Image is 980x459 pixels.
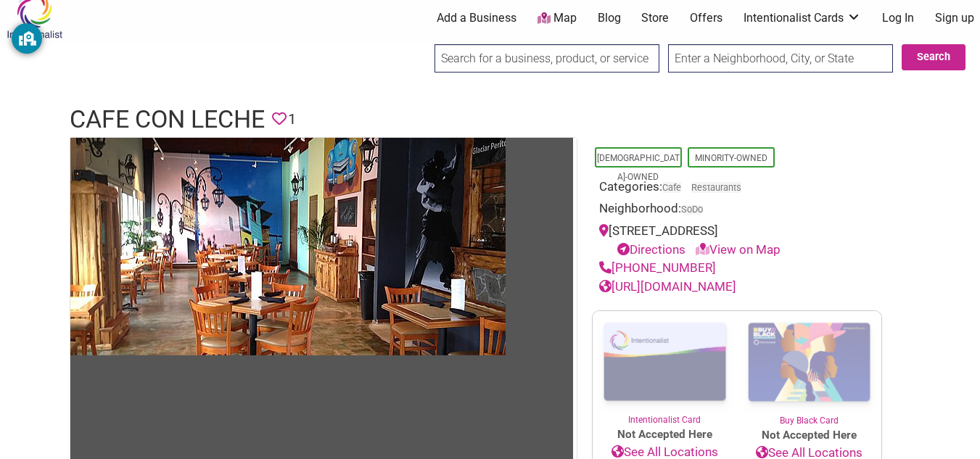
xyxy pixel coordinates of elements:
[902,44,965,70] button: Search
[599,260,716,275] a: [PHONE_NUMBER]
[599,222,875,259] div: [STREET_ADDRESS]
[597,153,680,182] a: [DEMOGRAPHIC_DATA]-Owned
[599,199,875,222] div: Neighborhood:
[617,242,685,257] a: Directions
[737,311,881,414] img: Buy Black Card
[538,10,577,27] a: Map
[593,311,737,426] a: Intentionalist Card
[737,427,881,444] span: Not Accepted Here
[12,23,42,54] button: GoGuardian Privacy Information
[435,44,659,73] input: Search for a business, product, or service
[288,108,296,131] span: 1
[593,311,737,413] img: Intentionalist Card
[599,279,736,294] a: [URL][DOMAIN_NAME]
[695,153,767,163] a: Minority-Owned
[935,10,974,26] a: Sign up
[593,426,737,443] span: Not Accepted Here
[737,311,881,427] a: Buy Black Card
[690,10,722,26] a: Offers
[744,10,861,26] a: Intentionalist Cards
[668,44,893,73] input: Enter a Neighborhood, City, or State
[641,10,669,26] a: Store
[691,182,741,193] a: Restaurants
[70,102,265,137] h1: Cafe Con Leche
[599,178,875,200] div: Categories:
[696,242,781,257] a: View on Map
[681,205,703,215] span: SoDo
[662,182,681,193] a: Cafe
[882,10,914,26] a: Log In
[437,10,516,26] a: Add a Business
[598,10,621,26] a: Blog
